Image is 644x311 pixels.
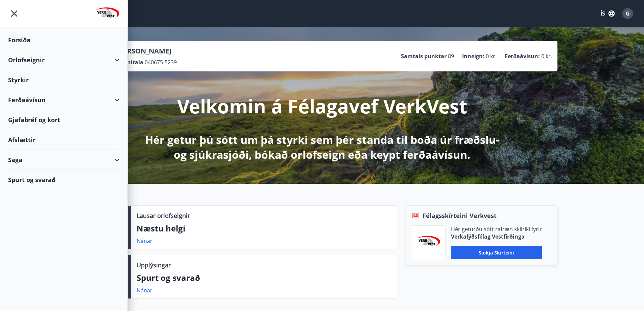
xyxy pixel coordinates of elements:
div: Spurt og svarað [8,170,119,190]
p: Samtals punktar [401,52,447,60]
img: union_logo [96,7,119,21]
span: Félagsskírteini Verkvest [423,211,497,220]
div: Afslættir [8,130,119,150]
div: Ferðaávísun [8,90,119,110]
button: menu [8,7,20,20]
button: ÍS [597,7,618,20]
p: Inneign : [462,52,484,60]
a: Nánar [137,287,152,294]
div: Orlofseignir [8,50,119,70]
p: Upplýsingar [137,261,171,269]
p: Kennitala [117,59,143,66]
p: Hér geturðu sótt rafræn skilríki fyrir [451,225,542,233]
a: Nánar [137,237,152,245]
button: G [620,5,636,22]
span: 0 kr. [541,52,552,60]
img: jihgzMk4dcgjRAW2aMgpbAqQEG7LZi0j9dOLAUvz.png [417,236,440,249]
p: Næstu helgi [137,223,392,234]
span: 040675-5239 [145,59,177,66]
p: Velkomin á Félagavef VerkVest [177,93,467,119]
p: Hér getur þú sótt um þá styrki sem þér standa til boða úr fræðslu- og sjúkrasjóði, bókað orlofsei... [144,132,501,162]
p: Ferðaávísun : [505,52,540,60]
p: Lausar orlofseignir [137,211,190,220]
span: G [626,10,630,17]
div: Gjafabréf og kort [8,110,119,130]
button: Sækja skírteini [451,246,542,259]
p: Spurt og svarað [137,272,392,284]
div: Saga [8,150,119,170]
div: Styrkir [8,70,119,90]
p: [PERSON_NAME] [117,46,177,56]
span: 0 kr. [486,52,497,60]
span: 89 [448,52,454,60]
div: Forsíða [8,30,119,50]
p: Verkalýðsfélag Vestfirðinga [451,233,542,240]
